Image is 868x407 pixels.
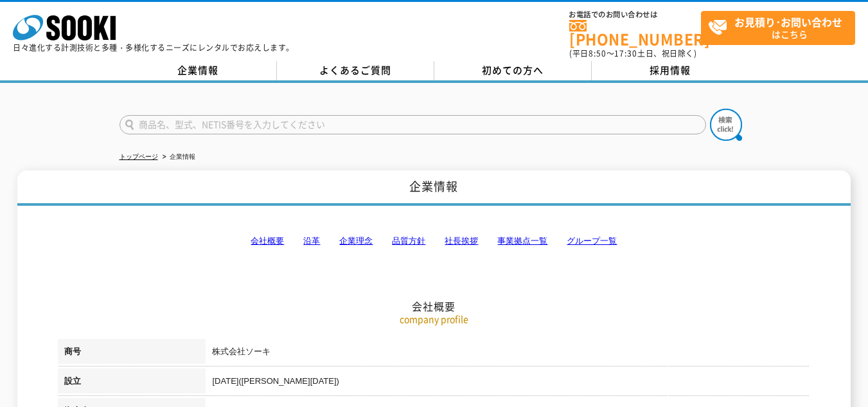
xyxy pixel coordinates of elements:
input: 商品名、型式、NETIS番号を入力してください [120,115,706,134]
a: 事業拠点一覧 [497,236,547,246]
a: お見積り･お問い合わせはこちら [701,11,855,45]
a: 初めての方へ [434,61,592,80]
h1: 企業情報 [17,170,851,206]
td: 株式会社ソーキ [206,339,810,368]
a: 会社概要 [251,236,284,246]
h2: 会社概要 [58,171,810,313]
span: 8:50 [589,48,607,59]
a: 社長挨拶 [445,236,478,246]
th: 商号 [58,339,206,368]
span: お電話でのお問い合わせは [569,11,701,19]
a: [PHONE_NUMBER] [569,20,701,46]
span: (平日 ～ 土日、祝日除く) [569,48,696,59]
p: company profile [58,312,810,326]
a: よくあるご質問 [277,61,434,80]
p: 日々進化する計測技術と多種・多様化するニーズにレンタルでお応えします。 [13,44,294,51]
li: 企業情報 [160,150,195,164]
a: グループ一覧 [567,236,617,246]
a: トップページ [120,153,158,160]
td: [DATE]([PERSON_NAME][DATE]) [206,368,810,398]
a: 企業情報 [120,61,277,80]
span: 初めての方へ [482,63,544,77]
th: 設立 [58,368,206,398]
strong: お見積り･お問い合わせ [734,14,842,30]
a: 品質方針 [392,236,425,246]
img: btn_search.png [710,109,742,141]
a: 企業理念 [339,236,373,246]
span: 17:30 [614,48,637,59]
a: 沿革 [303,236,320,246]
span: はこちら [708,12,855,44]
a: 採用情報 [592,61,749,80]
